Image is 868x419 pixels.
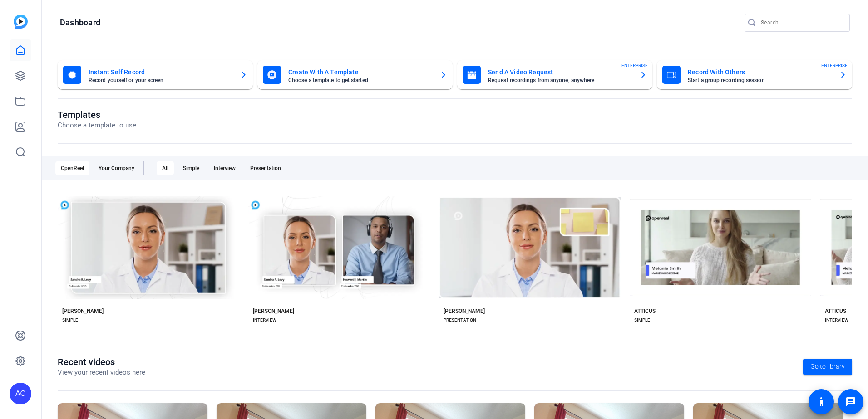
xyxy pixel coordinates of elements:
mat-card-subtitle: Record yourself or your screen [89,78,233,83]
button: Instant Self RecordRecord yourself or your screen [58,60,253,89]
div: INTERVIEW [253,317,276,324]
mat-card-subtitle: Choose a template to get started [288,78,433,83]
div: INTERVIEW [825,317,848,324]
div: ATTICUS [634,307,656,315]
div: Presentation [245,161,286,175]
div: [PERSON_NAME] [253,307,294,315]
a: Go to library [803,359,852,375]
div: AC [10,383,31,404]
mat-card-subtitle: Request recordings from anyone, anywhere [488,78,632,83]
mat-card-title: Send A Video Request [488,67,632,78]
div: Simple [178,161,205,175]
span: ENTERPRISE [621,62,648,69]
mat-card-title: Record With Others [688,67,832,78]
mat-card-title: Instant Self Record [89,67,233,78]
div: ATTICUS [825,307,846,315]
div: PRESENTATION [444,317,476,324]
span: ENTERPRISE [821,62,848,69]
p: Choose a template to use [58,120,136,131]
div: All [157,161,174,175]
h1: Templates [58,109,136,120]
h1: Dashboard [60,17,100,28]
div: Your Company [93,161,140,175]
h1: Recent videos [58,356,145,367]
img: blue-gradient.svg [14,15,28,29]
div: [PERSON_NAME] [62,307,104,315]
div: SIMPLE [634,317,650,324]
button: Send A Video RequestRequest recordings from anyone, anywhereENTERPRISE [457,60,652,89]
span: Go to library [810,362,845,371]
div: [PERSON_NAME] [444,307,485,315]
div: Interview [208,161,241,175]
mat-card-subtitle: Start a group recording session [688,78,832,83]
mat-card-title: Create With A Template [288,67,433,78]
p: View your recent videos here [58,367,145,378]
div: SIMPLE [62,317,78,324]
button: Record With OthersStart a group recording sessionENTERPRISE [657,60,852,89]
input: Search [761,17,843,28]
div: OpenReel [55,161,89,175]
mat-icon: accessibility [816,396,827,407]
mat-icon: message [845,396,856,407]
button: Create With A TemplateChoose a template to get started [257,60,453,89]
